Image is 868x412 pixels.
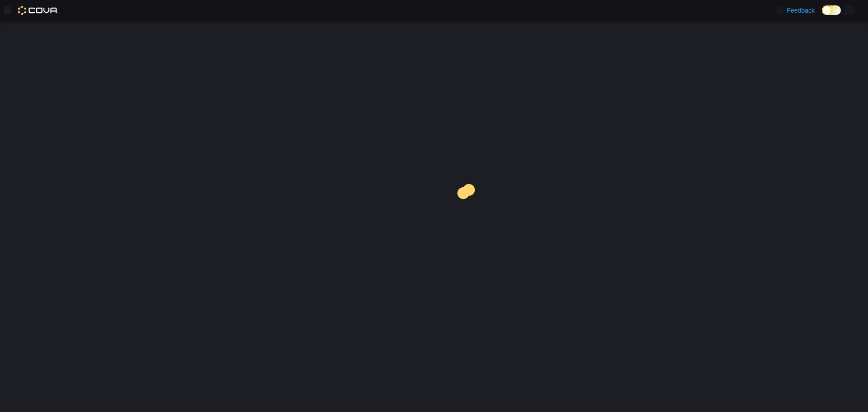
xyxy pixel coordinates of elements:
input: Dark Mode [822,5,841,15]
span: Dark Mode [822,15,822,15]
img: Cova [18,6,58,15]
a: Feedback [773,1,818,19]
span: Feedback [787,6,815,15]
img: cova-loader [434,177,502,245]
